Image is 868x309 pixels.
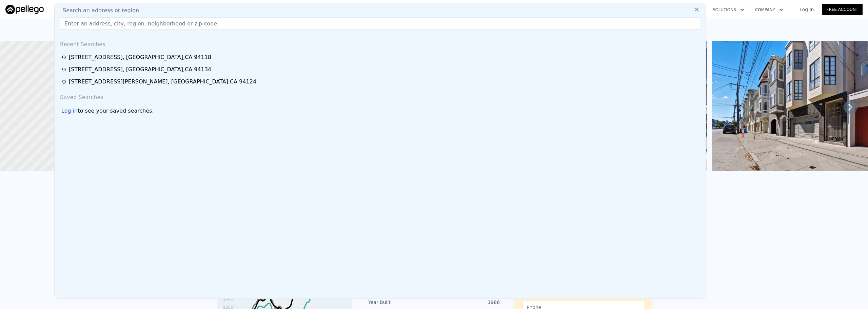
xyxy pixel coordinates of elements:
[57,6,139,15] span: Search an address or region
[69,53,211,61] div: [STREET_ADDRESS] , [GEOGRAPHIC_DATA] , CA 94118
[61,53,701,61] a: [STREET_ADDRESS], [GEOGRAPHIC_DATA],CA 94118
[57,88,703,104] div: Saved Searches
[368,299,434,306] div: Year Built
[791,6,822,13] a: Log In
[434,299,500,306] div: 1986
[61,65,701,74] a: [STREET_ADDRESS], [GEOGRAPHIC_DATA],CA 94134
[822,4,863,15] a: Free Account
[707,4,750,16] button: Solutions
[5,5,44,14] img: Pellego
[61,78,701,86] a: [STREET_ADDRESS][PERSON_NAME], [GEOGRAPHIC_DATA],CA 94124
[78,107,154,115] span: to see your saved searches.
[223,297,233,302] tspan: $445
[61,107,78,115] div: Log in
[69,78,256,86] div: [STREET_ADDRESS][PERSON_NAME] , [GEOGRAPHIC_DATA] , CA 94124
[60,17,700,30] input: Enter an address, city, region, neighborhood or zip code
[69,65,211,74] div: [STREET_ADDRESS] , [GEOGRAPHIC_DATA] , CA 94134
[57,35,703,51] div: Recent Searches
[750,4,789,16] button: Company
